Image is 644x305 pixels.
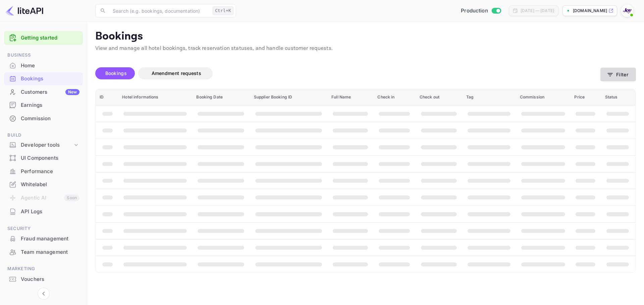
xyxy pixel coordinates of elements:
a: Commission [4,112,83,125]
div: Bookings [4,72,83,85]
a: Home [4,59,83,72]
div: API Logs [21,208,79,216]
div: Vouchers [4,273,83,286]
img: With Joy [622,5,633,16]
th: Check in [373,89,415,105]
th: Booking Date [192,89,250,105]
span: Security [4,225,83,232]
div: Whitelabel [4,178,83,191]
button: Filter [600,68,636,81]
span: Production [461,7,488,15]
th: ID [96,89,118,105]
span: Business [4,52,83,59]
div: Vouchers [21,276,79,283]
th: Commission [516,89,571,105]
input: Search (e.g. bookings, documentation) [109,4,210,17]
th: Hotel informations [118,89,192,105]
div: Getting started [4,31,83,45]
a: Whitelabel [4,178,83,190]
div: Ctrl+K [213,6,233,15]
div: Switch to Sandbox mode [458,7,503,15]
span: Build [4,132,83,139]
div: Team management [4,246,83,259]
th: Supplier Booking ID [250,89,327,105]
div: Performance [4,165,83,178]
a: Team management [4,246,83,258]
a: Bookings [4,72,83,85]
div: Fraud management [4,232,83,245]
table: booking table [96,89,636,273]
a: UI Components [4,152,83,164]
div: Home [21,62,79,70]
div: Developer tools [21,141,73,149]
div: Performance [21,168,79,175]
div: [DATE] — [DATE] [521,8,554,14]
div: Team management [21,248,79,256]
span: Bookings [105,70,127,76]
div: UI Components [4,152,83,165]
th: Tag [462,89,516,105]
a: Getting started [21,34,79,42]
img: LiteAPI logo [5,5,43,16]
th: Check out [416,89,462,105]
th: Price [570,89,601,105]
a: Earnings [4,99,83,111]
div: CustomersNew [4,86,83,99]
div: account-settings tabs [95,67,600,79]
div: Bookings [21,75,79,83]
div: API Logs [4,205,83,218]
span: Amendment requests [152,70,201,76]
div: Customers [21,88,79,96]
div: Commission [4,112,83,125]
div: Earnings [21,101,79,109]
a: Fraud management [4,232,83,245]
th: Full Name [327,89,373,105]
div: Home [4,59,83,72]
div: Earnings [4,99,83,112]
span: Marketing [4,265,83,273]
p: View and manage all hotel bookings, track reservation statuses, and handle customer requests. [95,45,636,53]
div: Fraud management [21,235,79,243]
button: Collapse navigation [38,288,50,300]
a: CustomersNew [4,86,83,98]
p: Bookings [95,30,636,43]
div: Whitelabel [21,181,79,188]
div: Developer tools [4,139,83,151]
div: UI Components [21,154,79,162]
p: [DOMAIN_NAME] [573,8,607,14]
a: API Logs [4,205,83,218]
div: New [65,89,79,95]
div: Commission [21,115,79,123]
a: Performance [4,165,83,177]
th: Status [601,89,636,105]
a: Vouchers [4,273,83,285]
